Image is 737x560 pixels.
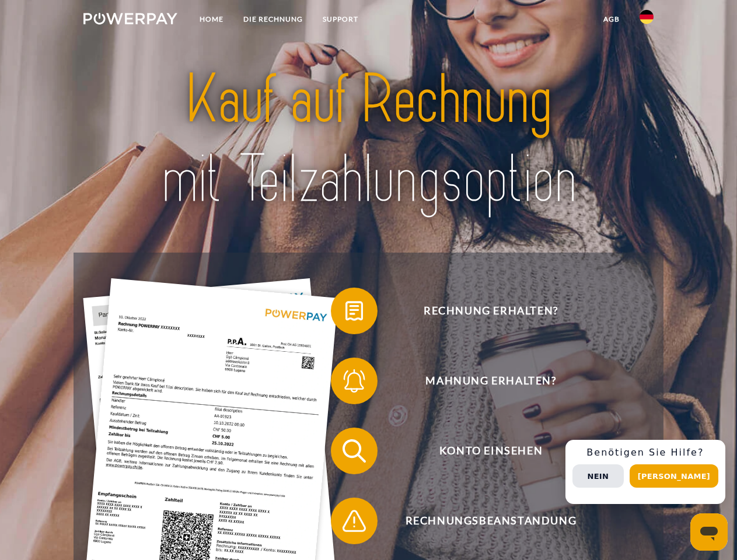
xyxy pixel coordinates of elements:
span: Konto einsehen [348,428,634,474]
button: Nein [572,464,624,488]
button: Mahnung erhalten? [331,358,634,404]
iframe: Schaltfläche zum Öffnen des Messaging-Fensters [690,513,728,551]
button: Konto einsehen [331,428,634,474]
a: SUPPORT [313,9,368,30]
span: Mahnung erhalten? [348,358,634,404]
h3: Benötigen Sie Hilfe? [572,447,718,459]
button: Rechnungsbeanstandung [331,498,634,544]
a: DIE RECHNUNG [233,9,313,30]
img: title-powerpay_de.svg [111,56,626,223]
div: Schnellhilfe [565,440,725,504]
a: agb [593,9,630,30]
img: logo-powerpay-white.svg [83,13,177,24]
button: [PERSON_NAME] [630,464,718,488]
img: qb_warning.svg [340,506,369,535]
img: de [640,10,654,24]
button: Rechnung erhalten? [331,288,634,334]
span: Rechnung erhalten? [348,288,634,334]
img: qb_bill.svg [340,296,369,325]
span: Rechnungsbeanstandung [348,498,634,544]
img: qb_bell.svg [340,366,369,395]
a: Home [190,9,233,30]
img: qb_search.svg [340,436,369,466]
